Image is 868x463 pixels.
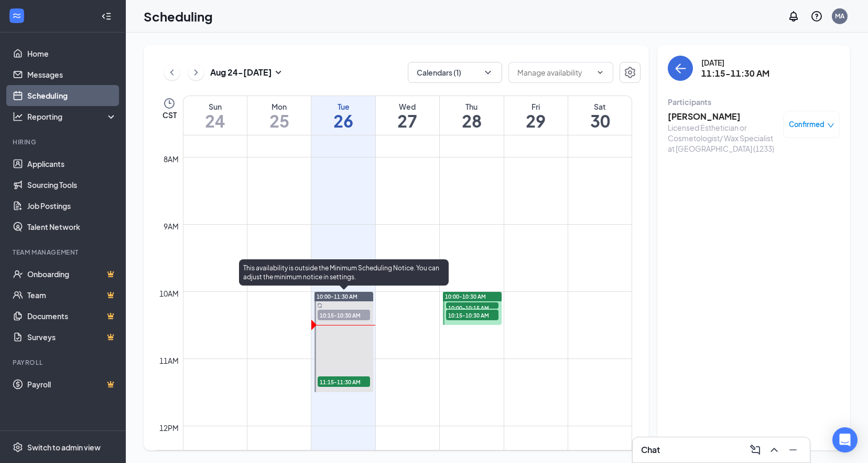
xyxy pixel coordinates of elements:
a: PayrollCrown [27,374,117,395]
a: Applicants [27,153,117,174]
a: Talent Network [27,216,117,237]
span: 10:15-10:30 AM [446,310,498,320]
div: MA [835,12,844,20]
a: DocumentsCrown [27,306,117,327]
h1: Scheduling [144,7,213,25]
a: Messages [27,64,117,85]
h1: 24 [183,112,247,130]
svg: Notifications [787,10,800,23]
input: Manage availability [517,67,592,78]
a: August 25, 2025 [247,96,311,135]
span: 10:15-10:30 AM [318,310,370,320]
a: TeamCrown [27,285,117,306]
h3: Chat [641,444,660,456]
svg: Settings [13,442,23,453]
div: 11am [157,355,181,366]
svg: ComposeMessage [749,444,762,456]
button: Calendars (1)ChevronDown [408,62,502,83]
span: 10:00-11:30 AM [317,293,357,300]
h3: Aug 24 - [DATE] [210,67,272,78]
svg: ChevronDown [596,68,604,77]
svg: ChevronUp [768,444,780,456]
div: Hiring [13,138,115,146]
svg: ChevronDown [483,67,493,78]
div: Licensed Esthetician or Cosmetologist/ Wax Specialist at [GEOGRAPHIC_DATA] (1233) [668,122,778,154]
svg: Clock [163,97,176,110]
div: Mon [247,101,311,112]
div: Thu [440,101,503,112]
svg: ChevronRight [191,66,201,79]
span: 10:00-10:15 AM [446,302,498,313]
a: August 26, 2025 [311,96,375,135]
h1: 25 [247,112,311,130]
div: Switch to admin view [27,442,101,453]
h1: 28 [440,112,503,130]
div: Sat [568,101,632,112]
div: [DATE] [701,57,769,68]
div: Reporting [27,111,117,122]
div: Sun [183,101,247,112]
div: Team Management [13,248,115,257]
h1: 26 [311,112,375,130]
a: August 29, 2025 [504,96,568,135]
div: 10am [157,288,181,299]
a: Sourcing Tools [27,174,117,195]
svg: Analysis [13,111,23,122]
a: Home [27,43,117,64]
h1: 29 [504,112,568,130]
button: ComposeMessage [747,441,764,458]
svg: QuestionInfo [810,10,823,23]
a: August 30, 2025 [568,96,632,135]
h1: 27 [376,112,439,130]
svg: ArrowLeft [674,62,687,75]
button: back-button [668,56,693,81]
svg: Collapse [101,11,112,22]
div: 9am [161,220,181,232]
a: Job Postings [27,195,117,216]
div: Tue [311,101,375,112]
svg: Minimize [787,444,799,456]
div: Open Intercom Messenger [832,427,858,453]
span: 10:00-10:30 AM [445,293,486,300]
h1: 30 [568,112,632,130]
div: This availability is outside the Minimum Scheduling Notice. You can adjust the minimum notice in ... [239,259,449,286]
span: down [827,122,834,129]
a: Scheduling [27,85,117,106]
svg: ChevronLeft [167,66,177,79]
div: Fri [504,101,568,112]
div: Payroll [13,358,115,367]
button: Settings [620,62,641,83]
button: ChevronUp [766,441,783,458]
span: Confirmed [789,119,824,130]
h3: [PERSON_NAME] [668,111,778,122]
a: August 24, 2025 [183,96,247,135]
span: 11:15-11:30 AM [318,376,370,387]
svg: Sync [317,303,322,308]
svg: WorkstreamLogo [12,10,22,21]
a: August 28, 2025 [440,96,503,135]
button: Minimize [785,441,801,458]
a: August 27, 2025 [376,96,439,135]
h3: 11:15-11:30 AM [701,68,769,79]
a: OnboardingCrown [27,264,117,285]
span: CST [162,110,177,120]
button: ChevronRight [188,65,204,80]
div: Participants [668,97,840,107]
div: 12pm [157,422,181,434]
svg: Settings [624,66,636,79]
div: 8am [161,153,181,165]
button: ChevronLeft [164,65,180,80]
div: Wed [376,101,439,112]
a: SurveysCrown [27,327,117,348]
svg: SmallChevronDown [272,66,285,79]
